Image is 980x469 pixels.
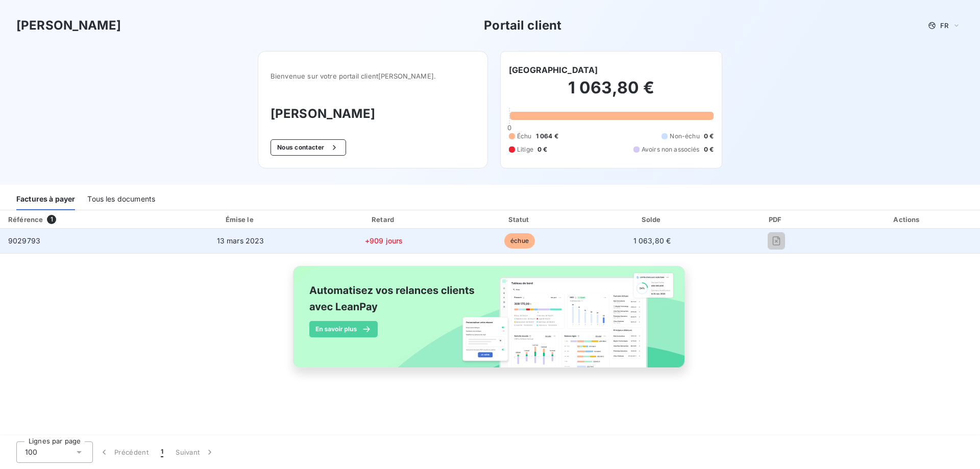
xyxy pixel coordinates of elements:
[517,145,533,154] span: Litige
[168,214,313,225] div: Émise le
[284,260,696,385] img: banner
[169,441,221,463] button: Suivant
[317,214,451,225] div: Retard
[504,233,535,249] span: échue
[670,132,699,141] span: Non-échu
[365,236,403,245] span: +909 jours
[633,236,671,245] span: 1 063,80 €
[25,447,37,457] span: 100
[536,132,558,141] span: 1 064 €
[8,215,43,224] div: Référence
[8,236,40,245] span: 9029793
[161,447,163,457] span: 1
[16,16,121,35] h3: [PERSON_NAME]
[509,64,598,76] h6: [GEOGRAPHIC_DATA]
[155,441,169,463] button: 1
[484,16,561,35] h3: Portail client
[271,72,475,80] span: Bienvenue sur votre portail client [PERSON_NAME] .
[704,145,714,154] span: 0 €
[87,189,155,210] div: Tous les documents
[16,189,75,210] div: Factures à payer
[642,145,700,154] span: Avoirs non associés
[837,214,978,225] div: Actions
[537,145,547,154] span: 0 €
[517,132,532,141] span: Échu
[93,441,155,463] button: Précédent
[47,215,56,224] span: 1
[704,132,714,141] span: 0 €
[507,124,511,132] span: 0
[509,78,714,108] h2: 1 063,80 €
[720,214,833,225] div: PDF
[217,236,264,245] span: 13 mars 2023
[271,139,346,156] button: Nous contacter
[455,214,585,225] div: Statut
[589,214,715,225] div: Solde
[940,21,948,30] span: FR
[271,105,475,123] h3: [PERSON_NAME]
